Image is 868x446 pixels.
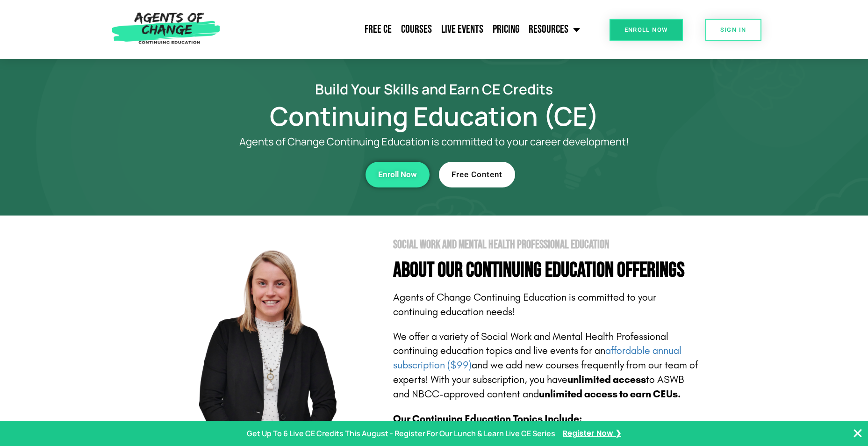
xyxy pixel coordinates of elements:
span: Agents of Change Continuing Education is committed to your continuing education needs! [393,291,656,318]
p: Get Up To 6 Live CE Credits This August - Register For Our Lunch & Learn Live CE Series [247,427,555,440]
h2: Social Work and Mental Health Professional Education [393,239,701,251]
a: Free Content [439,162,515,187]
b: unlimited access to earn CEUs. [539,388,681,400]
h2: Build Your Skills and Earn CE Credits [168,82,701,96]
a: SIGN IN [705,19,761,41]
a: Courses [396,18,437,41]
p: Agents of Change Continuing Education is committed to your career development! [205,136,663,148]
span: Enroll Now [624,27,668,33]
h4: About Our Continuing Education Offerings [393,260,701,281]
a: Enroll Now [366,162,430,187]
span: Free Content [452,171,502,179]
b: Our Continuing Education Topics Include: [393,413,582,425]
a: Free CE [360,18,396,41]
span: SIGN IN [720,27,746,33]
b: unlimited access [567,374,646,386]
a: Enroll Now [610,19,683,41]
span: Enroll Now [378,171,417,179]
nav: Menu [225,18,585,41]
a: Pricing [488,18,524,41]
button: Close Banner [852,428,863,439]
h1: Continuing Education (CE) [168,105,701,127]
a: Live Events [437,18,488,41]
a: Resources [524,18,585,41]
p: We offer a variety of Social Work and Mental Health Professional continuing education topics and ... [393,330,701,402]
a: Register Now ❯ [563,427,621,440]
